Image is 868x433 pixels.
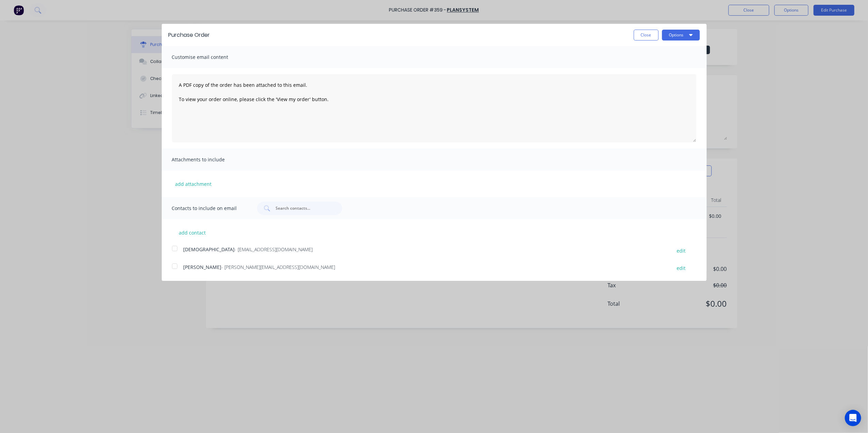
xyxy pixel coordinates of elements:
span: Attachments to include [172,155,247,164]
button: add contact [172,227,213,238]
span: [PERSON_NAME] [184,264,222,270]
textarea: A PDF copy of the order has been attached to this email. To view your order online, please click ... [172,74,696,142]
input: Search contacts... [275,205,332,212]
button: edit [673,246,690,255]
span: - [PERSON_NAME][EMAIL_ADDRESS][DOMAIN_NAME] [222,264,335,270]
button: Close [634,30,659,41]
span: Customise email content [172,52,247,62]
span: Contacts to include on email [172,204,247,213]
div: Purchase Order [169,31,210,39]
button: add attachment [172,179,215,189]
div: Open Intercom Messenger [845,410,861,426]
span: - [EMAIL_ADDRESS][DOMAIN_NAME] [235,246,313,253]
span: [DEMOGRAPHIC_DATA] [184,246,235,253]
button: Options [662,30,700,41]
button: edit [673,263,690,273]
